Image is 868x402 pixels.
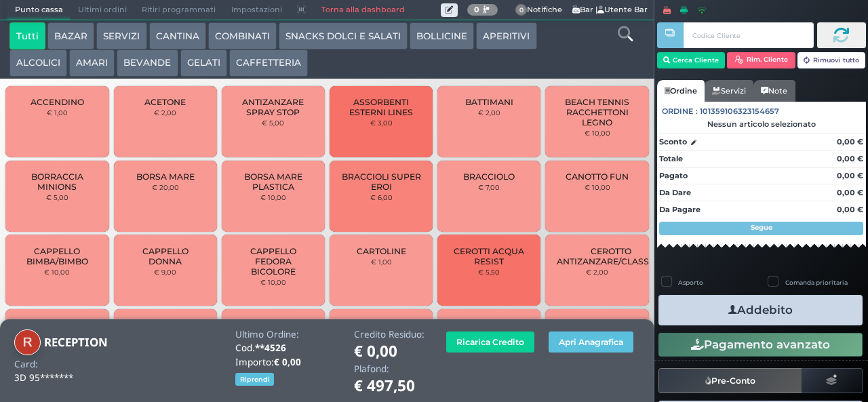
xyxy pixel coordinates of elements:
[46,193,68,201] small: € 5,00
[14,359,38,369] h4: Card:
[566,172,629,182] span: CANOTTO FUN
[585,183,610,191] small: € 10,00
[659,205,701,214] strong: Da Pagare
[69,49,115,77] button: AMARI
[837,171,863,180] strong: 0,00 €
[233,97,314,117] span: ANTIZANZARE SPRAY STOP
[478,268,500,276] small: € 5,50
[785,278,848,287] label: Comanda prioritaria
[659,136,687,148] strong: Sconto
[354,378,425,395] h1: € 497,50
[149,22,206,49] button: CANTINA
[515,4,528,16] span: 0
[370,119,393,127] small: € 3,00
[659,171,688,180] strong: Pagato
[235,357,340,367] h4: Importo:
[354,343,425,360] h1: € 0,00
[260,278,286,286] small: € 10,00
[658,368,802,393] button: Pre-Conto
[9,49,67,77] button: ALCOLICI
[449,246,530,266] span: CEROTTI ACQUA RESIST
[705,80,753,102] a: Servizi
[478,183,500,191] small: € 7,00
[224,1,290,20] span: Impostazioni
[700,106,779,117] span: 101359106323154657
[662,106,698,117] span: Ordine :
[753,80,795,102] a: Note
[7,1,71,20] span: Punto cassa
[657,80,705,102] a: Ordine
[557,97,637,127] span: BEACH TENNIS RACCHETTONI LEGNO
[136,172,195,182] span: BORSA MARE
[154,268,176,276] small: € 9,00
[235,329,340,340] h4: Ultimo Ordine:
[357,246,406,256] span: CARTOLINE
[274,356,301,368] b: € 0,00
[354,329,425,340] h4: Credito Residuo:
[152,183,179,191] small: € 20,00
[44,334,108,350] b: RECEPTION
[144,97,186,107] span: ACETONE
[371,258,392,266] small: € 1,00
[44,268,70,276] small: € 10,00
[586,268,608,276] small: € 2,00
[235,373,274,386] button: Riprendi
[341,97,422,117] span: ASSORBENTI ESTERNI LINES
[229,49,308,77] button: CAFFETTERIA
[260,193,286,201] small: € 10,00
[370,193,393,201] small: € 6,00
[727,52,795,68] button: Rim. Cliente
[117,49,178,77] button: BEVANDE
[9,22,45,49] button: Tutti
[17,246,98,266] span: CAPPELLO BIMBA/BIMBO
[446,331,534,353] button: Ricarica Credito
[837,188,863,197] strong: 0,00 €
[354,364,425,374] h4: Plafond:
[31,97,84,107] span: ACCENDINO
[678,278,703,287] label: Asporto
[478,108,500,117] small: € 2,00
[410,22,474,49] button: BOLLICINE
[474,5,479,14] b: 0
[279,22,408,49] button: SNACKS DOLCI E SALATI
[684,22,813,48] input: Codice Cliente
[797,52,866,68] button: Rimuovi tutto
[659,154,683,163] strong: Totale
[71,1,134,20] span: Ultimi ordini
[657,119,866,129] div: Nessun articolo selezionato
[47,22,94,49] button: BAZAR
[154,108,176,117] small: € 2,00
[180,49,227,77] button: GELATI
[14,329,41,356] img: RECEPTION
[465,97,513,107] span: BATTIMANI
[125,246,205,266] span: CAPPELLO DONNA
[658,295,863,325] button: Addebito
[657,52,726,68] button: Cerca Cliente
[837,205,863,214] strong: 0,00 €
[751,223,772,232] strong: Segue
[341,172,422,192] span: BRACCIOLI SUPER EROI
[549,331,633,353] button: Apri Anagrafica
[17,172,98,192] span: BORRACCIA MINIONS
[659,188,691,197] strong: Da Dare
[585,129,610,137] small: € 10,00
[235,343,340,353] h4: Cod.
[313,1,412,20] a: Torna alla dashboard
[233,172,314,192] span: BORSA MARE PLASTICA
[233,246,314,277] span: CAPPELLO FEDORA BICOLORE
[476,22,536,49] button: APERITIVI
[262,119,284,127] small: € 5,00
[208,22,277,49] button: COMBINATI
[837,137,863,146] strong: 0,00 €
[96,22,146,49] button: SERVIZI
[557,246,665,266] span: CEROTTO ANTIZANZARE/CLASSICO
[463,172,515,182] span: BRACCIOLO
[837,154,863,163] strong: 0,00 €
[134,1,223,20] span: Ritiri programmati
[47,108,68,117] small: € 1,00
[658,333,863,356] button: Pagamento avanzato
